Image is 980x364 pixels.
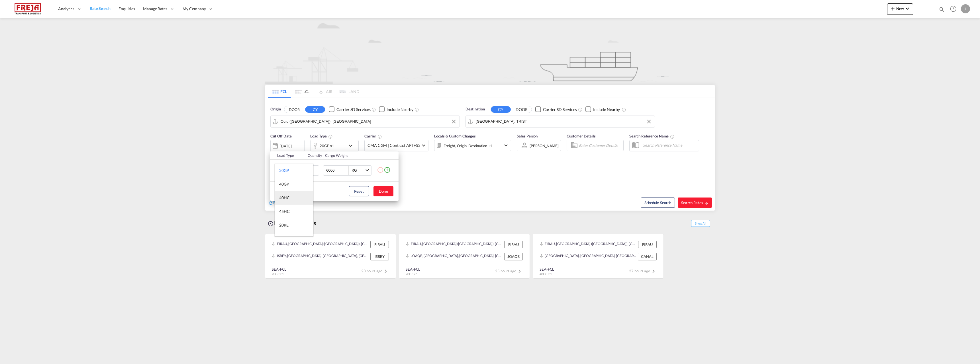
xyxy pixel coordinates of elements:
[279,236,289,242] div: 40RE
[279,168,289,173] div: 20GP
[279,195,290,201] div: 40HC
[279,222,289,228] div: 20RE
[279,209,290,214] div: 45HC
[279,181,289,187] div: 40GP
